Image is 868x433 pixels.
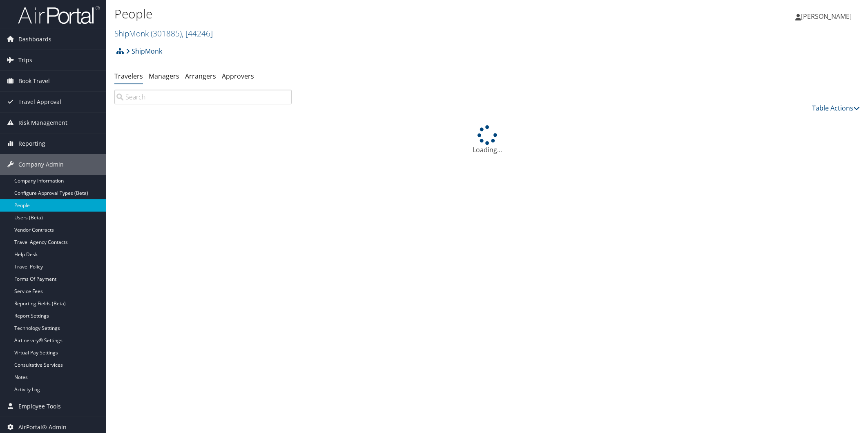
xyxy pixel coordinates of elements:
a: [PERSON_NAME] [795,4,860,29]
span: Trips [18,50,32,70]
span: Company Admin [18,154,64,175]
span: , [ 44246 ] [182,28,213,39]
span: Book Travel [18,71,50,91]
span: Travel Approval [18,92,61,112]
a: Approvers [222,72,254,81]
a: ShipMonk [114,28,213,39]
span: Dashboards [18,29,51,50]
a: Table Actions [812,104,860,113]
span: [PERSON_NAME] [801,12,852,21]
a: ShipMonk [126,43,162,59]
span: Reporting [18,133,45,154]
h1: People [114,5,611,23]
span: Risk Management [18,113,67,133]
div: Loading... [114,125,860,155]
a: Arrangers [185,72,216,81]
a: Travelers [114,72,143,81]
img: airportal-logo.png [18,5,100,25]
span: Employee Tools [18,396,61,417]
input: Search [114,90,292,104]
span: ( 301885 ) [151,28,182,39]
a: Managers [149,72,179,81]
